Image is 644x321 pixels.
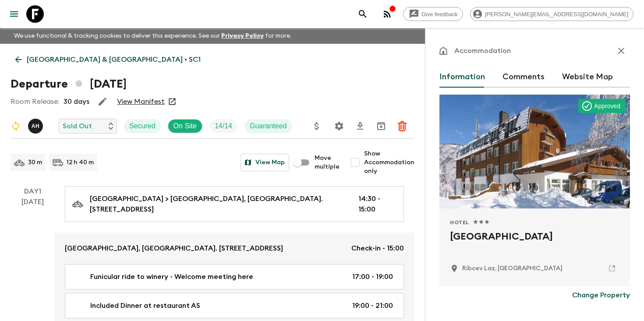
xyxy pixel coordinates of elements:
p: On Site [173,121,197,131]
a: [GEOGRAPHIC_DATA], [GEOGRAPHIC_DATA]. [STREET_ADDRESS]Check-in - 15:00 [54,233,414,264]
p: 19:00 - 21:00 [352,300,393,311]
button: View Map [241,154,289,171]
span: Move multiple [315,154,340,171]
p: Sold Out [63,121,92,131]
p: 30 days [64,96,89,107]
button: Change Property [572,286,630,304]
span: Show Accommodation only [364,149,414,176]
div: Secured [124,119,161,133]
p: Room Release: [11,96,59,107]
button: Download CSV [351,117,369,135]
span: Hotel [450,219,469,226]
a: Included Dinner at restaurant AS19:00 - 21:00 [65,293,404,318]
p: Funicular ride to winery - Welcome meeting here [90,272,253,282]
p: [GEOGRAPHIC_DATA] & [GEOGRAPHIC_DATA] • SC1 [27,54,201,65]
a: Give feedback [403,7,463,21]
a: [GEOGRAPHIC_DATA] & [GEOGRAPHIC_DATA] • SC1 [11,51,205,68]
button: search adventures [354,5,372,23]
p: A H [32,123,40,130]
button: Update Price, Early Bird Discount and Costs [308,117,326,135]
button: Comments [502,67,545,88]
p: Day 1 [11,186,54,197]
div: [PERSON_NAME][EMAIL_ADDRESS][DOMAIN_NAME] [470,7,633,21]
div: Trip Fill [209,119,237,133]
a: Privacy Policy [221,33,264,39]
button: Settings [330,117,348,135]
p: Secured [129,121,156,131]
a: Funicular ride to winery - Welcome meeting here17:00 - 19:00 [65,264,404,289]
h2: [GEOGRAPHIC_DATA] [450,229,619,258]
span: Give feedback [417,11,463,18]
p: Included Dinner at restaurant AS [90,300,200,311]
p: We use functional & tracking cookies to deliver this experience. See our for more. [11,28,295,44]
a: [GEOGRAPHIC_DATA] > [GEOGRAPHIC_DATA], [GEOGRAPHIC_DATA]. [STREET_ADDRESS]14:30 - 15:00 [65,186,404,222]
button: AH [28,119,45,134]
p: Ribcev Laz, Slovenia [462,264,563,273]
button: Website Map [562,67,613,88]
p: Change Property [572,290,630,300]
div: Photo of Hotel Bohinj [439,95,630,208]
p: 12 h 40 m [67,158,94,167]
div: On Site [168,119,202,133]
p: [GEOGRAPHIC_DATA] > [GEOGRAPHIC_DATA], [GEOGRAPHIC_DATA]. [STREET_ADDRESS] [90,194,344,215]
h1: Departure [DATE] [11,75,127,93]
span: Alenka Hriberšek [28,121,45,128]
p: Check-in - 15:00 [351,243,404,254]
p: 17:00 - 19:00 [352,272,393,282]
span: [PERSON_NAME][EMAIL_ADDRESS][DOMAIN_NAME] [480,11,633,18]
svg: Sync Required - Changes detected [11,121,21,131]
p: [GEOGRAPHIC_DATA], [GEOGRAPHIC_DATA]. [STREET_ADDRESS] [65,243,283,254]
button: Delete [393,117,411,135]
button: Archive (Completed, Cancelled or Unsynced Departures only) [372,117,390,135]
p: Approved [594,102,620,110]
p: 14:30 - 15:00 [358,194,393,215]
p: 14 / 14 [215,121,232,131]
button: Information [439,67,485,88]
button: menu [5,5,23,23]
p: Accommodation [454,46,511,56]
p: Guaranteed [250,121,287,131]
a: View Manifest [117,97,165,106]
p: 30 m [28,158,42,167]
